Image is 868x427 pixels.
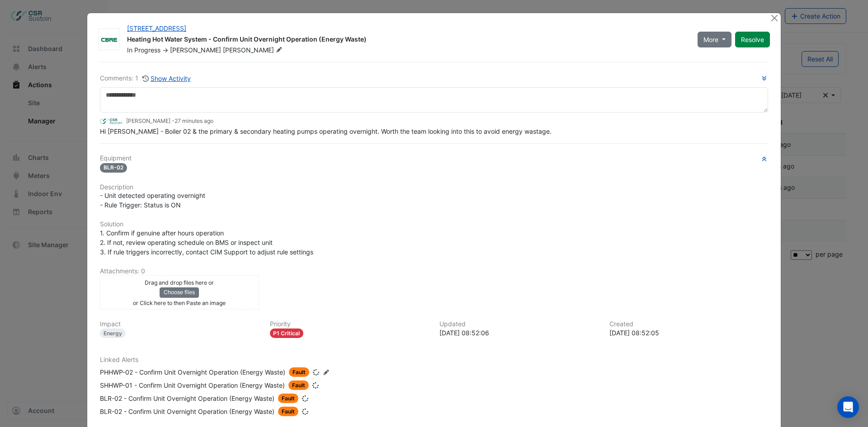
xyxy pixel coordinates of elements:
[609,320,769,328] h6: Created
[175,117,213,124] span: 2025-10-09 08:52:06
[323,369,330,376] fa-icon: Edit Linked Alerts
[100,155,768,162] h6: Equipment
[278,407,298,416] span: Fault
[100,267,768,275] h6: Attachments: 0
[100,367,285,377] div: PHHWP-02 - Confirm Unit Overnight Operation (Energy Waste)
[133,300,226,306] small: or Click here to then Paste an image
[698,32,731,47] button: More
[439,320,599,328] h6: Updated
[270,328,304,338] div: P1 Critical
[100,407,274,416] div: BLR-02 - Confirm Unit Overnight Operation (Energy Waste)
[270,320,429,328] h6: Priority
[837,396,859,418] div: Open Intercom Messenger
[735,32,770,47] button: Resolve
[170,46,221,54] span: [PERSON_NAME]
[145,279,214,286] small: Drag and drop files here or
[160,287,199,297] button: Choose files
[100,192,205,209] span: - Unit detected operating overnight - Rule Trigger: Status is ON
[288,380,309,390] span: Fault
[127,24,186,32] a: [STREET_ADDRESS]
[100,183,768,191] h6: Description
[100,328,126,338] div: Energy
[142,73,191,84] button: Show Activity
[100,221,768,228] h6: Solution
[100,127,552,135] span: Hi [PERSON_NAME] - Boiler 02 & the primary & secondary heating pumps operating overnight. Worth t...
[100,356,768,364] h6: Linked Alerts
[100,117,123,127] img: CSR Sustain
[127,46,160,54] span: In Progress
[439,328,599,338] div: [DATE] 08:52:06
[609,328,769,338] div: [DATE] 08:52:05
[162,46,168,54] span: ->
[100,320,259,328] h6: Impact
[100,380,285,390] div: SHHWP-01 - Confirm Unit Overnight Operation (Energy Waste)
[100,394,274,403] div: BLR-02 - Confirm Unit Overnight Operation (Energy Waste)
[100,73,191,84] div: Comments: 1
[278,394,298,403] span: Fault
[126,117,213,125] small: [PERSON_NAME] -
[100,229,313,256] span: 1. Confirm if genuine after hours operation 2. If not, review operating schedule on BMS or inspec...
[223,46,284,55] span: [PERSON_NAME]
[99,35,119,44] img: CBRE
[289,367,309,377] span: Fault
[127,35,687,46] div: Heating Hot Water System - Confirm Unit Overnight Operation (Energy Waste)
[703,35,718,44] span: More
[100,163,127,173] span: BLR-02
[769,13,779,23] button: Close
